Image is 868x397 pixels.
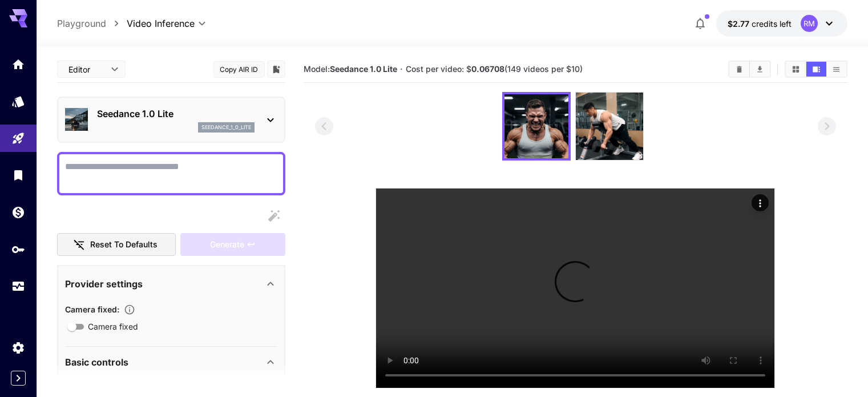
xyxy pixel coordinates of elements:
p: seedance_1_0_lite [201,123,251,131]
button: $2.76828RM [716,10,847,37]
nav: breadcrumb [57,17,127,30]
span: Video Inference [127,17,195,30]
p: Basic controls [65,355,128,369]
div: Models [11,94,25,109]
span: $2.77 [728,19,752,29]
b: Seedance 1.0 Lite [330,64,397,74]
button: Reset to defaults [57,233,176,256]
img: 8fJeANAAAABklEQVQDAClCvVwr8B9eAAAAAElFTkSuQmCC [576,93,643,160]
span: Editor [68,63,104,75]
span: Camera fixed : [65,304,119,314]
img: ghRI8QAAAAZJREFUAwBiRaltHdoBiAAAAABJRU5ErkJggg== [504,94,568,158]
button: Download All [750,62,770,77]
p: Provider settings [65,277,143,291]
button: Expand sidebar [11,371,26,386]
div: Show videos in grid viewShow videos in video viewShow videos in list view [785,61,847,78]
div: Settings [11,340,25,355]
div: Usage [11,279,25,294]
div: Library [11,168,25,182]
span: Camera fixed [88,320,138,332]
p: · [400,62,403,76]
button: Add to library [271,62,281,76]
div: API Keys [11,242,25,256]
div: Playground [11,131,25,146]
div: Actions [752,194,769,211]
div: $2.76828 [728,18,792,30]
div: RM [801,15,818,32]
button: Copy AIR ID [213,61,265,78]
div: Wallet [11,205,25,219]
div: Provider settings [65,270,277,298]
button: Show videos in video view [806,62,826,77]
b: 0.06708 [471,64,504,74]
button: Clear videos [729,62,749,77]
div: Basic controls [65,348,277,376]
span: credits left [752,19,792,29]
div: Seedance 1.0 Liteseedance_1_0_lite [65,102,277,137]
span: Cost per video: $ (149 videos per $10) [406,64,583,74]
a: Playground [57,17,106,30]
span: Model: [304,64,397,74]
div: Clear videosDownload All [728,61,771,78]
div: Home [11,57,25,71]
button: Show videos in list view [826,62,846,77]
p: Seedance 1.0 Lite [97,107,255,121]
button: Show videos in grid view [786,62,806,77]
